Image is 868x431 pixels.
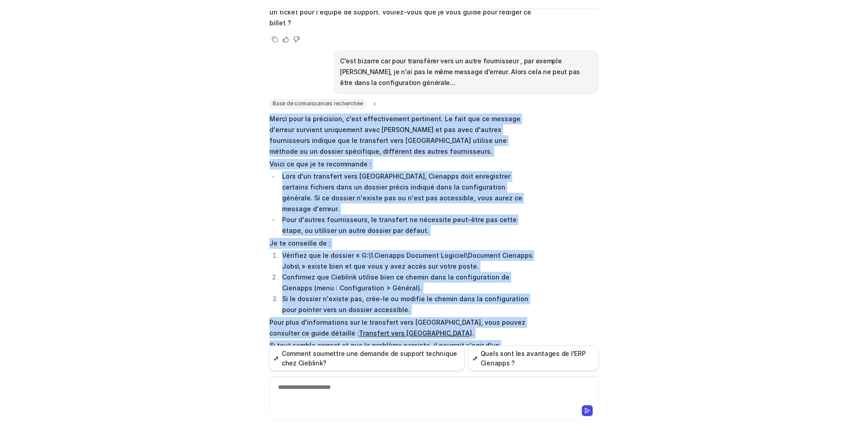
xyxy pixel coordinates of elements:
font: Pour d'autres fournisseurs, le transfert ne nécessite peut-être pas cette étape, ou utiliser un a... [282,216,517,234]
font: Comment soumettre une demande de support technique chez Cieblink? [282,350,457,367]
font: Base de connaissances recherchée [273,100,363,107]
font: Quels sont les avantages de l'ERP Cienapps ? [481,350,586,367]
font: Confirmez que Cieblink utilise bien ce chemin dans la configuration de Cienapps (menu : Configura... [282,273,509,292]
font: Si le dossier n'existe pas, crée-le ou modifie le chemin dans la configuration pour pointer vers ... [282,295,528,313]
font: Pour plus d'informations sur le transfert vers [GEOGRAPHIC_DATA], vous pouvez consulter ce guide ... [269,318,525,337]
a: Transfert vers [GEOGRAPHIC_DATA] [359,329,472,337]
font: Vérifiez que le dossier « G:\1.Cienapps Document Logiciel\Document Cienapps Jobs\ » existe bien e... [282,251,533,270]
font: Si tout semble correct et que le problème persiste, il pourrait s'agir d'un comportement inattend... [269,341,510,371]
font: Voici ce que je te recommande : [269,160,371,168]
button: Quels sont les avantages de l'ERP Cienapps ? [468,346,599,371]
font: Je te conseille de : [269,239,330,247]
button: Comment soumettre une demande de support technique chez Cieblink? [269,346,465,371]
font: C'est bizarre car pour transférer vers un autre fournisseur , par exemple [PERSON_NAME], je n'ai ... [340,57,580,86]
font: Merci pour la précision, c'est effectivement pertinent. Le fait que ce message d'erreur survient ... [269,115,520,155]
font: . [472,329,474,337]
font: Lors d'un transfert vers [GEOGRAPHIC_DATA], Cienapps doit enregistrer certains fichiers dans un d... [282,172,522,213]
